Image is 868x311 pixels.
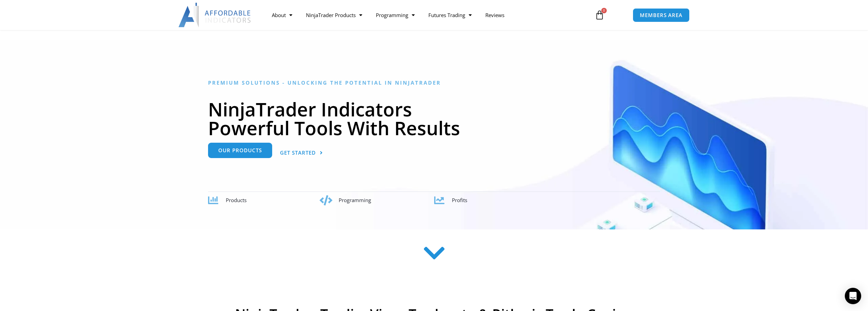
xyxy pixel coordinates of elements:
[369,7,422,23] a: Programming
[845,288,861,304] div: Open Intercom Messenger
[339,197,371,203] span: Programming
[265,7,299,23] a: About
[640,13,682,18] span: MEMBERS AREA
[280,150,316,155] span: Get Started
[218,148,262,153] span: Our Products
[479,7,511,23] a: Reviews
[226,197,247,203] span: Products
[208,100,660,137] h1: NinjaTrader Indicators Powerful Tools With Results
[208,80,660,86] h6: Premium Solutions - Unlocking the Potential in NinjaTrader
[452,197,467,203] span: Profits
[585,5,615,25] a: 0
[422,7,479,23] a: Futures Trading
[601,8,607,13] span: 0
[265,7,587,23] nav: Menu
[280,145,323,161] a: Get Started
[178,3,252,27] img: LogoAI | Affordable Indicators – NinjaTrader
[299,7,369,23] a: NinjaTrader Products
[208,143,272,158] a: Our Products
[633,8,690,22] a: MEMBERS AREA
